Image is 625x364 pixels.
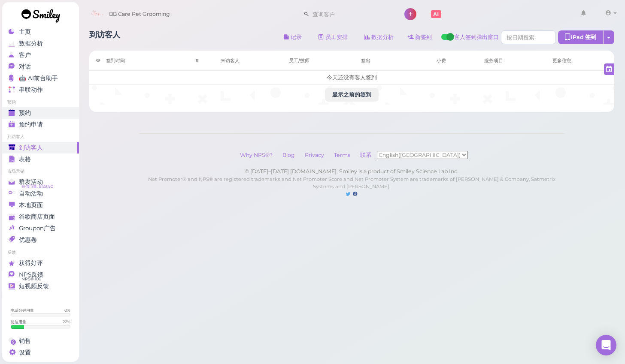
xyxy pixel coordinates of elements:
[2,250,79,256] li: 反馈
[19,190,43,197] span: 自动活动
[19,40,43,47] span: 数据分析
[330,152,355,158] a: Terms
[19,283,49,290] span: 短视频反馈
[311,30,355,44] a: 员工安排
[300,152,328,158] a: Privacy
[309,7,393,21] input: 查询客户
[276,30,309,44] button: 记录
[21,183,53,190] span: 短信币量: $129.90
[19,75,58,82] span: 🤖 AI前台助手
[2,199,79,211] a: 本地页面
[19,225,56,232] span: Groupon广告
[19,349,31,356] span: 设置
[64,307,70,313] div: 0 %
[546,51,614,71] th: 更多信息
[401,30,439,44] a: 新签到
[89,51,179,71] th: 签到时间
[355,51,403,71] th: 签出
[19,156,31,163] span: 表格
[2,335,79,347] a: 销售
[236,152,277,158] a: Why NPS®?
[109,2,170,26] span: BB Care Pet Grooming
[148,176,555,190] small: Net Promoter® and NPS® are registered trademarks and Net Promoter Score and Net Promoter System a...
[19,213,55,220] span: 谷歌商店页面
[19,259,43,267] span: 获得好评
[19,86,43,93] span: 串联动作
[2,61,79,72] a: 对话
[19,63,31,70] span: 对话
[2,84,79,96] a: 串联动作
[63,319,70,325] div: 22 %
[19,121,43,128] span: 预约申请
[21,276,41,283] span: NPS® 100
[2,72,79,84] a: 🤖 AI前台助手
[19,337,31,345] span: 销售
[2,176,79,188] a: 群发活动 短信币量: $129.90
[2,269,79,280] a: NPS反馈 NPS® 100
[2,347,79,358] a: 设置
[596,335,616,355] div: Open Intercom Messenger
[2,142,79,153] a: 到访客人
[89,30,120,46] h1: 到访客人
[11,307,34,313] div: 电话分钟用量
[2,188,79,199] a: 自动活动
[2,153,79,165] a: 表格
[2,134,79,140] li: 到访客人
[2,168,79,174] li: 市场营销
[558,30,604,44] div: iPad 签到
[19,202,43,209] span: 本地页面
[278,152,299,158] a: Blog
[19,271,43,278] span: NPS反馈
[501,30,556,44] input: 按日期搜索
[282,51,354,71] th: 员工/技师
[2,38,79,49] a: 数据分析
[214,51,282,71] th: 来访客人
[454,33,499,46] span: 客人签到弹出窗口
[89,71,615,85] td: 今天还没有客人签到
[2,26,79,38] a: 主页
[2,211,79,223] a: 谷歌商店页面
[430,51,478,71] th: 小费
[2,280,79,292] a: 短视频反馈
[2,107,79,119] a: 预约
[2,99,79,105] li: 预约
[356,152,377,158] a: 联系
[19,144,43,151] span: 到访客人
[19,51,31,59] span: 客户
[2,119,79,130] a: 预约申请
[325,88,379,102] button: 显示之前的签到
[19,28,31,36] span: 主页
[186,57,208,64] div: #
[11,319,26,325] div: 短信用量
[2,234,79,246] a: 优惠卷
[478,51,546,71] th: 服务项目
[2,257,79,269] a: 获得好评
[19,109,31,117] span: 预约
[139,168,564,175] div: © [DATE]–[DATE] [DOMAIN_NAME], Smiley is a product of Smiley Science Lab Inc.
[19,236,37,244] span: 优惠卷
[2,49,79,61] a: 客户
[19,178,43,186] span: 群发活动
[357,30,401,44] a: 数据分析
[2,223,79,234] a: Groupon广告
